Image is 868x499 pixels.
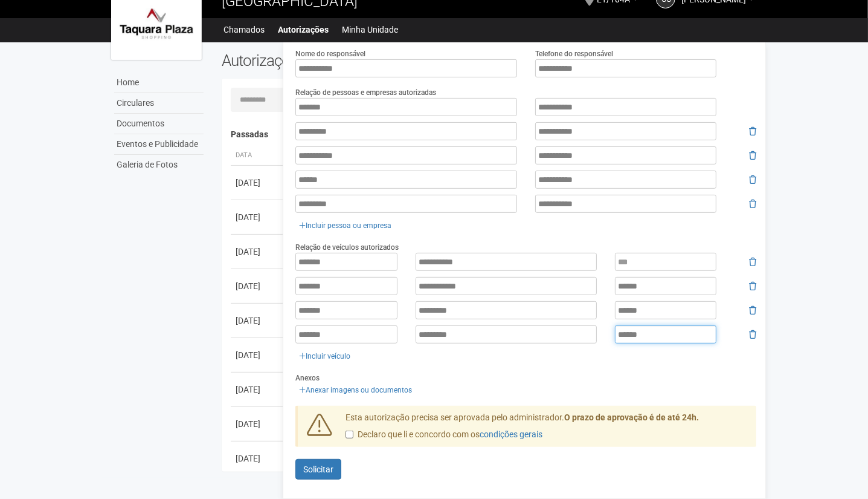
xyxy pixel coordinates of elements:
[236,315,280,327] div: [DATE]
[480,429,542,439] a: condições gerais
[295,373,320,383] label: Anexos
[295,350,354,363] a: Incluir veículo
[236,280,280,292] div: [DATE]
[231,146,285,166] th: Data
[346,429,542,441] label: Declaro que li e concordo com os
[222,51,480,70] h2: Autorizações
[114,114,204,134] a: Documentos
[236,177,280,189] div: [DATE]
[231,130,748,139] h4: Passadas
[295,219,395,232] a: Incluir pessoa ou empresa
[535,48,613,59] label: Telefone do responsável
[749,306,756,315] i: Remover
[342,21,399,38] a: Minha Unidade
[224,21,265,38] a: Chamados
[295,383,416,397] a: Anexar imagens ou documentos
[236,418,280,430] div: [DATE]
[749,200,756,208] i: Remover
[114,155,204,175] a: Galeria de Fotos
[236,383,280,396] div: [DATE]
[295,459,341,480] button: Solicitar
[749,258,756,266] i: Remover
[749,151,756,160] i: Remover
[236,452,280,465] div: [DATE]
[346,431,353,439] input: Declaro que li e concordo com oscondições gerais
[295,87,436,98] label: Relação de pessoas e empresas autorizadas
[114,93,204,114] a: Circulares
[236,349,280,361] div: [DATE]
[749,282,756,290] i: Remover
[114,134,204,155] a: Eventos e Publicidade
[114,73,204,93] a: Home
[749,175,756,184] i: Remover
[236,211,280,223] div: [DATE]
[278,21,329,38] a: Autorizações
[295,48,365,59] label: Nome do responsável
[749,127,756,135] i: Remover
[564,413,699,422] strong: O prazo de aprovação é de até 24h.
[295,242,399,253] label: Relação de veículos autorizados
[336,412,757,447] div: Esta autorização precisa ser aprovada pelo administrador.
[749,330,756,339] i: Remover
[303,465,333,474] span: Solicitar
[236,246,280,258] div: [DATE]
